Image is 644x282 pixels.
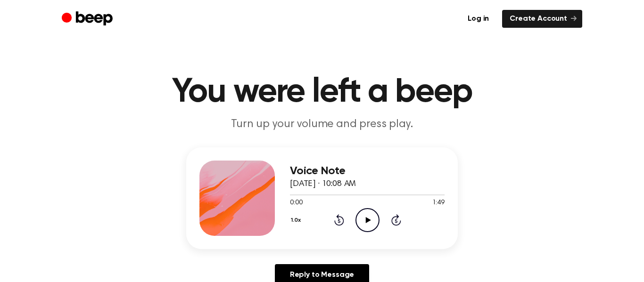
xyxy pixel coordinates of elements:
a: Beep [62,10,115,28]
a: Create Account [502,10,582,28]
button: 1.0x [290,212,305,228]
span: [DATE] · 10:08 AM [290,180,356,188]
a: Log in [460,10,496,28]
p: Turn up your volume and press play. [141,117,503,132]
span: 0:00 [290,198,302,208]
h1: You were left a beep [81,75,563,109]
span: 1:49 [432,198,445,208]
h3: Voice Note [290,165,445,177]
